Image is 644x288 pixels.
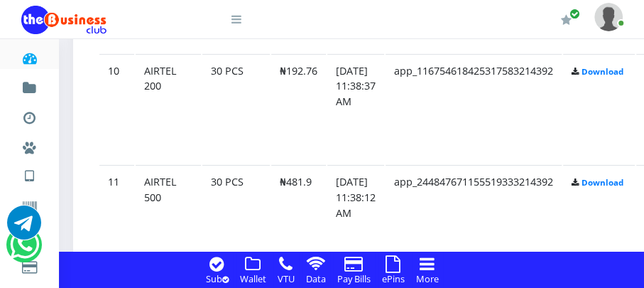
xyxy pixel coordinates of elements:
a: Nigerian VTU [54,156,173,181]
small: More [416,272,439,285]
td: app_116754618425317583214392 [386,54,562,164]
small: Pay Bills [337,272,371,285]
a: Vouchers [21,188,38,222]
td: AIRTEL 500 [136,165,201,275]
a: Download [582,177,623,188]
td: 10 [99,54,134,164]
a: Sub [202,270,233,286]
i: Renew/Upgrade Subscription [561,14,572,26]
a: International VTU [54,177,173,201]
img: Logo [21,6,107,34]
a: Miscellaneous Payments [21,128,38,162]
img: User [594,3,623,31]
small: Data [306,272,326,285]
small: ePins [382,272,405,285]
a: Chat for support [10,238,39,262]
small: VTU [278,272,295,285]
td: 30 PCS [202,54,270,164]
a: Dashboard [21,38,38,73]
td: 30 PCS [202,165,270,275]
span: Renew/Upgrade Subscription [569,9,580,19]
a: Download [582,66,623,77]
td: [DATE] 11:38:37 AM [327,54,384,164]
a: ePins [378,270,409,286]
td: AIRTEL 200 [136,54,201,164]
small: Sub [206,272,229,285]
a: VTU [21,156,38,192]
a: Data [302,270,330,286]
a: Pay Bills [333,270,375,286]
td: ₦192.76 [271,54,326,164]
small: Wallet [240,272,266,285]
td: app_244847671155519333214392 [386,165,562,275]
a: Chat for support [7,216,41,240]
td: [DATE] 11:38:12 AM [327,165,384,275]
a: Cable TV, Electricity [21,247,38,282]
td: ₦481.9 [271,165,326,275]
a: Fund wallet [21,68,38,102]
a: Transactions [21,98,38,132]
td: 11 [99,165,134,275]
a: Wallet [236,270,271,286]
a: VTU [273,270,299,286]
